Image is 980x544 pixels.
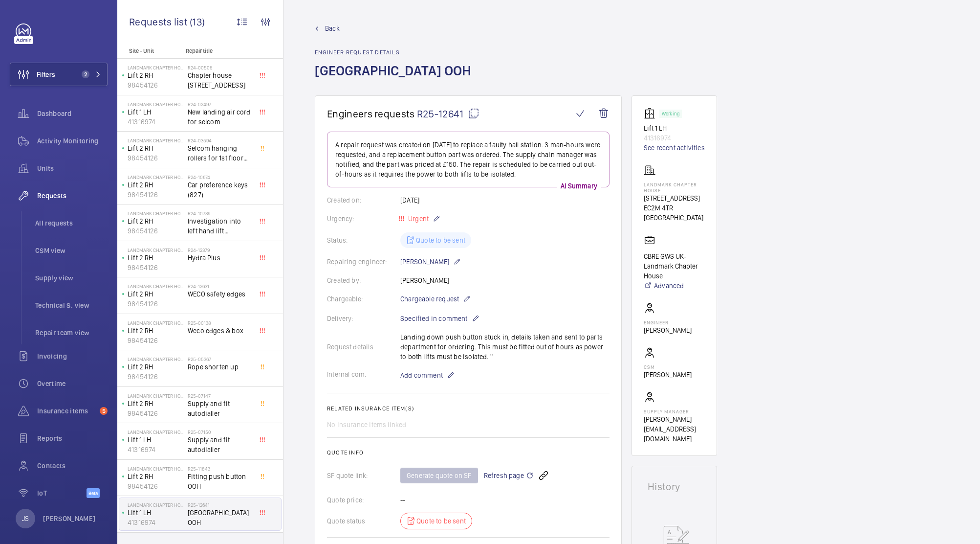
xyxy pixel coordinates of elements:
[129,16,190,28] span: Requests list
[406,215,429,223] span: Urgent
[188,216,252,236] span: Investigation into left hand lift reoccuring fault
[37,163,108,173] span: Units
[400,313,479,324] p: Specified in comment
[188,362,252,372] span: Rope shorten up
[37,136,108,146] span: Activity Monitoring
[188,356,252,362] h2: R25-05367
[188,435,252,454] span: Supply and fit autodialler
[188,137,252,143] h2: R24-03594
[327,449,610,456] h2: Quote info
[37,109,108,118] span: Dashboard
[100,407,108,415] span: 5
[128,65,184,70] p: Landmark Chapter House
[128,283,184,289] p: Landmark Chapter House
[188,174,252,180] h2: R24-10674
[82,70,89,78] span: 2
[644,370,692,380] p: [PERSON_NAME]
[662,112,679,115] p: Working
[128,362,184,372] p: Lift 2 RH
[644,143,705,153] a: See recent activities
[128,393,184,399] p: Landmark Chapter House
[35,328,108,338] span: Repair team view
[400,294,459,304] span: Chargeable request
[327,108,415,120] span: Engineers requests
[335,140,601,179] p: A repair request was created on [DATE] to replace a faulty hall station. 3 man-hours were request...
[128,210,184,216] p: Landmark Chapter House
[128,472,184,481] p: Lift 2 RH
[37,191,108,201] span: Requests
[188,289,252,299] span: WECO safety edges
[644,408,705,414] p: Supply manager
[644,251,705,281] p: CBRE GWS UK- Landmark Chapter House
[128,174,184,180] p: Landmark Chapter House
[35,218,108,228] span: All requests
[35,300,108,310] span: Technical S. view
[37,488,87,498] span: IoT
[128,253,184,263] p: Lift 2 RH
[644,325,692,335] p: [PERSON_NAME]
[644,414,705,444] p: [PERSON_NAME][EMAIL_ADDRESS][DOMAIN_NAME]
[128,408,184,418] p: 98454126
[325,23,340,33] span: Back
[128,247,184,253] p: Landmark Chapter House
[117,47,182,54] p: Site - Unit
[400,256,461,268] p: [PERSON_NAME]
[10,63,108,86] button: Filters2
[87,488,100,498] span: Beta
[128,137,184,143] p: Landmark Chapter House
[188,143,252,163] span: Selcom hanging rollers for 1st floor landing
[128,356,184,362] p: Landmark Chapter House
[188,180,252,200] span: Car preference keys (827)
[417,108,479,120] span: R25-12641
[315,62,477,95] h1: [GEOGRAPHIC_DATA] OOH
[37,379,108,388] span: Overtime
[188,283,252,289] h2: R24-12631
[37,433,108,443] span: Reports
[128,435,184,445] p: Lift 1 LH
[128,153,184,163] p: 98454126
[128,80,184,90] p: 98454126
[128,445,184,454] p: 41316974
[644,123,705,133] p: Lift 1 LH
[128,326,184,336] p: Lift 2 RH
[37,351,108,361] span: Invoicing
[188,429,252,435] h2: R25-07150
[188,472,252,491] span: Fitting push button OOH
[128,289,184,299] p: Lift 2 RH
[22,514,29,523] p: JS
[128,399,184,408] p: Lift 2 RH
[644,281,705,291] a: Advanced
[188,253,252,263] span: Hydra Plus
[644,319,692,325] p: Engineer
[128,429,184,435] p: Landmark Chapter House
[186,47,250,54] p: Repair title
[128,263,184,272] p: 98454126
[188,399,252,418] span: Supply and fit autodialler
[188,65,252,70] h2: R24-00506
[35,273,108,283] span: Supply view
[188,107,252,127] span: New landing air cord for selcom
[35,246,108,255] span: CSM view
[128,502,184,508] p: Landmark Chapter House
[557,181,601,191] p: AI Summary
[128,143,184,153] p: Lift 2 RH
[644,364,692,370] p: CSM
[128,336,184,345] p: 98454126
[128,180,184,190] p: Lift 2 RH
[644,203,705,223] p: EC2M 4TR [GEOGRAPHIC_DATA]
[128,466,184,472] p: Landmark Chapter House
[128,518,184,527] p: 41316974
[128,299,184,309] p: 98454126
[128,320,184,326] p: Landmark Chapter House
[37,406,96,416] span: Insurance items
[188,466,252,472] h2: R25-11843
[128,101,184,107] p: Landmark Chapter House
[128,107,184,117] p: Lift 1 LH
[644,133,705,143] p: 41316974
[188,508,252,527] span: [GEOGRAPHIC_DATA] OOH
[188,393,252,399] h2: R25-07147
[484,470,534,481] span: Refresh page
[188,210,252,216] h2: R24-10739
[188,502,252,508] h2: R25-12641
[128,508,184,518] p: Lift 1 LH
